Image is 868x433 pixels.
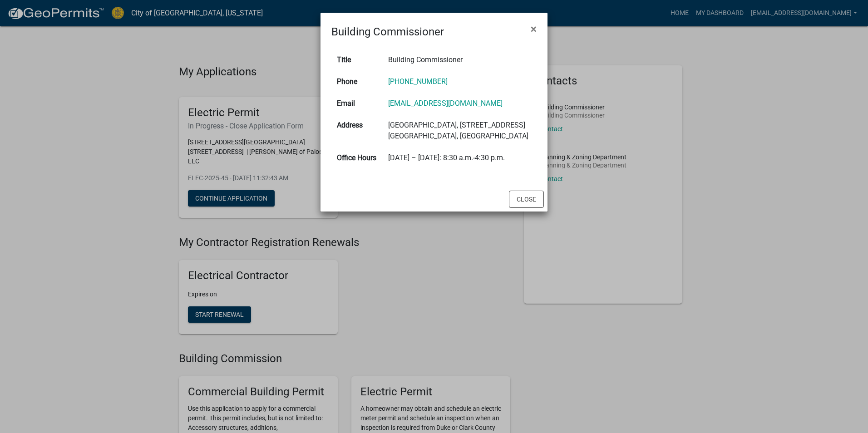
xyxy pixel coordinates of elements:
[331,49,383,71] th: Title
[388,99,503,108] a: [EMAIL_ADDRESS][DOMAIN_NAME]
[531,23,537,35] span: ×
[383,49,537,71] td: Building Commissioner
[383,114,537,147] td: [GEOGRAPHIC_DATA], [STREET_ADDRESS] [GEOGRAPHIC_DATA], [GEOGRAPHIC_DATA]
[331,93,383,114] th: Email
[331,24,444,40] h4: Building Commissioner
[331,71,383,93] th: Phone
[388,77,448,86] a: [PHONE_NUMBER]
[388,153,531,163] div: [DATE] – [DATE]: 8:30 a.m.-4:30 p.m.
[331,114,383,147] th: Address
[509,191,544,208] button: Close
[523,16,544,42] button: Close
[331,147,383,169] th: Office Hours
